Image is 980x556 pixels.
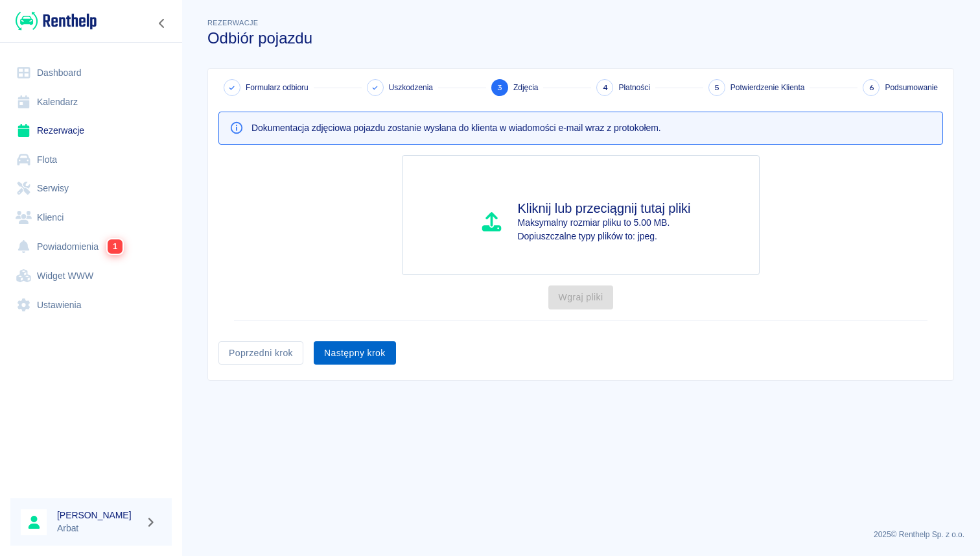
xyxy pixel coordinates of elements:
[10,58,172,88] a: Dashboard
[10,261,172,291] a: Widget WWW
[603,81,608,95] span: 4
[251,121,661,135] p: Dokumentacja zdjęciowa pojazdu zostanie wysłana do klienta w wiadomości e-mail wraz z protokołem.
[618,82,649,93] span: Płatności
[10,291,172,320] a: Ustawienia
[518,200,691,216] h4: Kliknij lub przeciągnij tutaj pliki
[389,82,433,93] span: Uszkodzenia
[57,522,140,535] p: Arbat
[16,10,97,32] img: Renthelp logo
[246,82,309,93] span: Formularz odbioru
[885,82,938,93] span: Podsumowanie
[152,15,172,32] button: Zwiń nawigację
[218,341,303,365] button: Poprzedni krok
[207,19,258,27] span: Rezerwacje
[57,509,140,522] h6: [PERSON_NAME]
[497,81,502,95] span: 3
[869,81,874,95] span: 6
[314,341,396,365] button: Następny krok
[10,116,172,145] a: Rezerwacje
[730,82,805,93] span: Potwierdzenie Klienta
[10,10,97,32] a: Renthelp logo
[518,216,691,230] p: Maksymalny rozmiar pliku to 5.00 MB.
[10,174,172,203] a: Serwisy
[207,29,954,47] h3: Odbiór pojazdu
[108,239,123,254] span: 1
[518,230,691,243] p: Dopiuszczalne typy plików to: jpeg.
[714,81,719,95] span: 5
[10,203,172,232] a: Klienci
[197,529,964,540] p: 2025 © Renthelp Sp. z o.o.
[513,82,538,93] span: Zdjęcia
[10,232,172,261] a: Powiadomienia1
[10,145,172,175] a: Flota
[10,88,172,117] a: Kalendarz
